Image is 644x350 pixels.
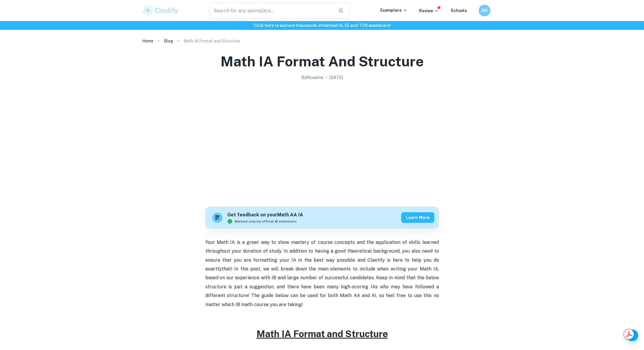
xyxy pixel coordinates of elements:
[164,37,173,45] a: Blog
[205,238,439,309] p: Your Math IA is a great way to show mastery of course concepts and the application of skills lear...
[481,7,488,14] h6: AW
[205,266,439,307] span: that! In this post, we will break down the main elements to include when writing your Math IA, ba...
[380,7,407,13] p: Exemplars
[205,83,439,200] img: Math IA Format and Structure cover image
[235,219,297,224] span: Marked only by official IB examiners
[142,5,179,16] img: Clastify logo
[142,37,153,45] a: Home
[419,8,439,14] p: Review
[221,52,424,71] h1: Math IA Format and Structure
[227,211,303,219] h6: Get feedback on your Math AA IA
[479,5,490,16] button: AW
[301,74,323,81] h2: By Roxanne
[401,212,434,223] button: Learn more
[1,22,643,29] h6: Click here to explore thousands of marked IA, EE and TOK exemplars !
[329,74,343,81] h2: [DATE]
[209,2,334,19] input: Search for any exemplars...
[256,328,388,339] u: Math IA Format and Structure
[205,207,439,229] a: Get feedback on yourMath AA IAMarked only by official IB examinersLearn more
[326,74,327,81] p: •
[451,8,467,13] a: Schools
[183,38,240,44] p: Math IA Format and Structure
